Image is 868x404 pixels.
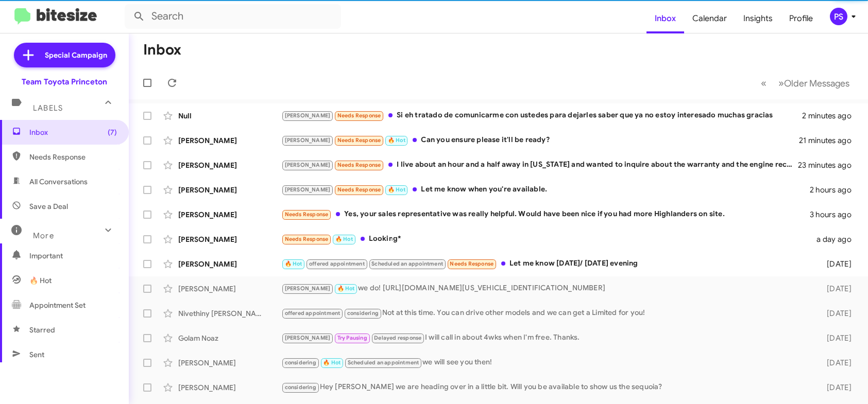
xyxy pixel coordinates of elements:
div: we will see you then! [281,357,812,368]
span: 🔥 Hot [388,137,405,144]
div: [PERSON_NAME] [178,185,281,195]
span: Needs Response [450,260,493,267]
span: Needs Response [337,137,381,144]
span: Needs Response [29,152,117,162]
button: Previous [755,73,773,94]
span: Starred [29,325,55,335]
div: [DATE] [812,382,860,393]
div: Golam Noaz [178,333,281,343]
span: [PERSON_NAME] [285,112,331,119]
span: Needs Response [337,186,381,193]
span: 🔥 Hot [323,359,341,366]
div: [DATE] [812,358,860,368]
div: 2 minutes ago [802,111,860,121]
span: 🔥 Hot [388,186,405,193]
a: Special Campaign [14,43,115,67]
div: 3 hours ago [810,209,860,220]
a: Calendar [684,4,735,33]
div: [PERSON_NAME] [178,358,281,368]
span: Save a Deal [29,201,68,212]
span: Labels [33,103,63,113]
input: Search [125,4,341,29]
a: Profile [781,4,821,33]
a: Inbox [646,4,684,33]
span: 🔥 Hot [285,260,302,267]
span: More [33,231,54,240]
div: 23 minutes ago [798,160,860,170]
span: Needs Response [337,112,381,119]
span: [PERSON_NAME] [285,137,331,144]
div: Let me know [DATE]/ [DATE] evening [281,258,812,270]
span: 🔥 Hot [335,236,353,242]
div: Can you ensure please it'll be ready? [281,134,799,146]
div: I live about an hour and a half away in [US_STATE] and wanted to inquire about the warranty and t... [281,159,798,171]
span: « [761,77,767,90]
span: Older Messages [784,78,849,89]
span: » [778,77,784,90]
div: [PERSON_NAME] [178,135,281,146]
span: Appointment Set [29,300,86,310]
button: PS [821,8,857,25]
div: Nivethiny [PERSON_NAME] [178,308,281,319]
div: Si eh tratado de comunicarme con ustedes para dejarles saber que ya no estoy interesado muchas gr... [281,110,802,121]
span: [PERSON_NAME] [285,162,331,168]
span: Important [29,251,117,261]
span: 🔥 Hot [337,285,355,292]
div: Yes, your sales representative was really helpful. Would have been nice if you had more Highlande... [281,208,810,220]
div: PS [830,8,847,25]
span: Try Pausing [337,335,367,341]
span: considering [347,310,379,317]
div: a day ago [812,234,860,244]
span: offered appointment [285,310,341,317]
div: 21 minutes ago [799,135,860,146]
span: Needs Response [285,236,329,242]
button: Next [772,73,856,94]
span: 🔥 Hot [29,275,52,286]
div: [PERSON_NAME] [178,284,281,294]
div: [PERSON_NAME] [178,382,281,393]
span: Needs Response [337,162,381,168]
div: Team Toyota Princeton [22,77,107,87]
div: Let me know when you're available. [281,184,810,196]
span: Scheduled an appointment [348,359,419,366]
span: Sent [29,349,44,360]
span: offered appointment [309,260,365,267]
div: we do! [URL][DOMAIN_NAME][US_VEHICLE_IDENTIFICATION_NUMBER] [281,283,812,294]
span: Special Campaign [45,50,107,60]
span: Scheduled an appointment [371,260,443,267]
div: 2 hours ago [810,185,860,195]
span: considering [285,359,316,366]
div: Null [178,111,281,121]
div: Looking* [281,233,812,245]
div: [PERSON_NAME] [178,234,281,244]
nav: Page navigation example [755,73,856,94]
div: [PERSON_NAME] [178,209,281,220]
span: [PERSON_NAME] [285,186,331,193]
span: Inbox [29,127,117,137]
div: [DATE] [812,333,860,343]
div: [PERSON_NAME] [178,259,281,269]
div: [DATE] [812,259,860,269]
h1: Inbox [143,42,181,58]
span: [PERSON_NAME] [285,335,331,341]
div: [DATE] [812,308,860,319]
span: All Conversations [29,177,88,187]
span: (7) [108,127,117,137]
span: [PERSON_NAME] [285,285,331,292]
a: Insights [735,4,781,33]
div: [DATE] [812,284,860,294]
div: I will call in about 4wks when I'm free. Thanks. [281,332,812,344]
div: Hey [PERSON_NAME] we are heading over in a little bit. Will you be available to show us the sequoia? [281,381,812,393]
span: Needs Response [285,211,329,218]
span: considering [285,384,316,391]
div: [PERSON_NAME] [178,160,281,170]
span: Delayed response [374,335,421,341]
div: Not at this time. You can drive other models and we can get a Limited for you! [281,307,812,319]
